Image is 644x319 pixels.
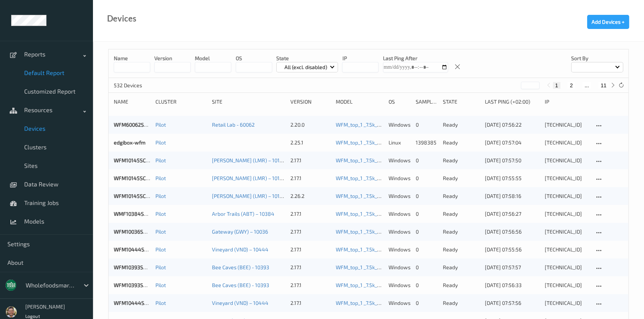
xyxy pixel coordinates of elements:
a: Pilot [155,228,166,235]
div: [DATE] 07:55:55 [485,175,540,182]
a: WFM_top_1 _7.5k_Training [DATE] up-to-date [DATE] 11:12 [DATE] 11:12 Auto Save [336,228,523,235]
div: [TECHNICAL_ID] [545,299,589,307]
p: windows [389,264,410,271]
div: Devices [107,15,136,22]
div: [TECHNICAL_ID] [545,281,589,289]
div: [TECHNICAL_ID] [545,121,589,128]
a: WFM10145SCL056 [114,175,157,181]
a: WFM10036SCL034 [114,228,158,235]
a: Pilot [155,300,166,306]
div: 0 [416,264,438,271]
p: linux [389,139,410,146]
p: ready [443,264,479,271]
div: [TECHNICAL_ID] [545,175,589,182]
a: edgibox-wfm [114,139,145,146]
div: 0 [416,175,438,182]
a: Bee Caves (BEE) - 10393 [212,264,269,270]
button: 11 [598,82,609,89]
a: WFM10444SCL035 [114,246,159,253]
div: [DATE] 07:56:33 [485,281,540,289]
div: 2.17.1 [290,299,331,307]
div: 0 [416,246,438,253]
a: WFM10145SCL048 [114,193,158,199]
a: Pilot [155,175,166,181]
a: WFM_top_1 _7.5k_Training [DATE] up-to-date [DATE] 11:12 [DATE] 11:12 Auto Save [336,157,523,163]
div: [DATE] 07:56:27 [485,210,540,218]
a: WFM_top_1 _7.5k_Training [DATE] up-to-date [DATE] 11:12 [DATE] 11:12 Auto Save [336,139,523,146]
div: 0 [416,121,438,128]
p: windows [389,246,410,253]
div: 2.17.1 [290,264,331,271]
p: Sort by [571,55,623,62]
a: WFM_top_1 _7.5k_Training [DATE] up-to-date [DATE] 11:12 [DATE] 11:12 Auto Save [336,121,523,128]
div: [DATE] 07:57:50 [485,157,540,164]
div: [TECHNICAL_ID] [545,246,589,253]
a: Pilot [155,139,166,146]
div: 0 [416,281,438,289]
a: WFM10393SCL015 [114,282,157,288]
a: Retail Lab - 60062 [212,121,255,128]
div: 0 [416,192,438,200]
a: WFM_top_1 _7.5k_Training [DATE] up-to-date [DATE] 11:12 [DATE] 11:12 Auto Save [336,246,523,253]
a: WFM10444SCL032 [114,300,159,306]
div: State [443,98,479,105]
a: WMF10384SCL050 [114,211,158,217]
p: 532 Devices [114,82,170,89]
p: Last Ping After [383,55,448,62]
p: ready [443,210,479,218]
p: ready [443,228,479,235]
div: ip [545,98,589,105]
div: [TECHNICAL_ID] [545,157,589,164]
div: 2.20.0 [290,121,331,128]
a: WFM_top_1 _7.5k_Training [DATE] up-to-date [DATE] 11:12 [DATE] 11:12 Auto Save [336,193,523,199]
p: windows [389,228,410,235]
a: WFM10145SCL057 [114,157,157,163]
div: 2.17.1 [290,157,331,164]
div: version [290,98,331,105]
div: Model [336,98,383,105]
p: ready [443,281,479,289]
a: Arbor Trails (ABT) – 10384 [212,211,274,217]
div: 2.17.1 [290,281,331,289]
div: [DATE] 07:56:56 [485,228,540,235]
div: [DATE] 07:55:56 [485,246,540,253]
a: Pilot [155,121,166,128]
p: Name [114,55,150,62]
p: OS [236,55,272,62]
p: ready [443,139,479,146]
p: model [195,55,231,62]
div: [DATE] 07:57:04 [485,139,540,146]
div: 2.17.1 [290,210,331,218]
a: Pilot [155,211,166,217]
div: 2.26.2 [290,192,331,200]
button: 2 [567,82,575,89]
a: Vineyard (VND) – 10444 [212,300,268,306]
div: 2.25.1 [290,139,331,146]
p: IP [342,55,379,62]
a: WFM60062SCL200 [114,121,158,128]
a: Pilot [155,193,166,199]
div: 2.17.1 [290,228,331,235]
a: Pilot [155,282,166,288]
div: 0 [416,210,438,218]
div: Cluster [155,98,207,105]
p: ready [443,299,479,307]
div: [TECHNICAL_ID] [545,264,589,271]
div: [TECHNICAL_ID] [545,192,589,200]
a: WFM_top_1 _7.5k_Training [DATE] up-to-date [DATE] 11:12 [DATE] 11:12 Auto Save [336,300,523,306]
div: [TECHNICAL_ID] [545,228,589,235]
a: Pilot [155,264,166,270]
p: ready [443,246,479,253]
div: 0 [416,157,438,164]
p: ready [443,192,479,200]
p: windows [389,210,410,218]
a: WFM_top_1 _7.5k_Training [DATE] up-to-date [DATE] 11:12 [DATE] 11:12 Auto Save [336,175,523,181]
p: windows [389,281,410,289]
div: [TECHNICAL_ID] [545,139,589,146]
p: ready [443,157,479,164]
div: [DATE] 07:57:56 [485,299,540,307]
p: State [276,55,338,62]
div: 0 [416,228,438,235]
div: Name [114,98,150,105]
div: 2.17.1 [290,175,331,182]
